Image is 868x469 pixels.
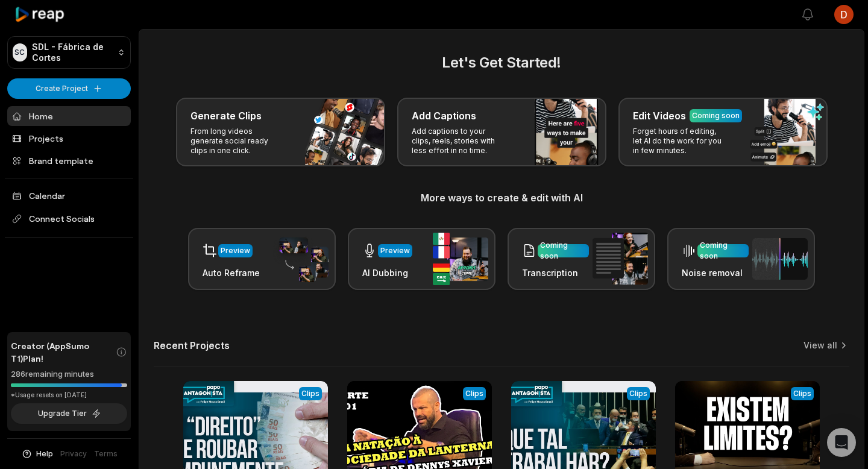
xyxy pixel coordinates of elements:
p: Forget hours of editing, let AI do the work for you in few minutes. [633,127,726,156]
div: Preview [380,245,410,256]
p: Add captions to your clips, reels, stories with less effort in no time. [412,127,505,156]
h3: Auto Reframe [203,266,260,279]
img: transcription.png [593,233,648,285]
button: Create Project [7,78,131,99]
span: Connect Socials [7,208,131,230]
a: Brand template [7,151,131,171]
div: Coming soon [692,110,740,121]
div: Coming soon [540,240,587,262]
img: auto_reframe.png [273,236,329,283]
div: Preview [221,245,250,256]
h2: Let's Get Started! [154,52,849,74]
div: SC [13,43,27,61]
div: Open Intercom Messenger [827,428,856,457]
a: Privacy [60,449,87,459]
a: Home [7,106,131,126]
p: From long videos generate social ready clips in one click. [190,127,284,156]
p: SDL - Fábrica de Cortes [32,42,113,63]
a: Calendar [7,186,131,206]
a: Terms [94,449,118,459]
h3: Transcription [522,266,589,279]
h2: Recent Projects [154,339,230,351]
h3: AI Dubbing [362,266,412,279]
button: Upgrade Tier [11,403,127,424]
div: Coming soon [700,240,746,262]
img: ai_dubbing.png [433,233,488,285]
div: *Usage resets on [DATE] [11,391,127,400]
span: Creator (AppSumo T1) Plan! [11,339,116,365]
img: noise_removal.png [752,238,808,280]
h3: Add Captions [412,109,476,123]
span: Help [36,449,53,459]
h3: Noise removal [682,266,749,279]
a: Projects [7,128,131,148]
button: Help [21,449,53,459]
a: View all [804,339,837,351]
h3: Generate Clips [190,109,262,123]
h3: More ways to create & edit with AI [154,190,849,205]
h3: Edit Videos [633,109,686,123]
div: 286 remaining minutes [11,368,127,380]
